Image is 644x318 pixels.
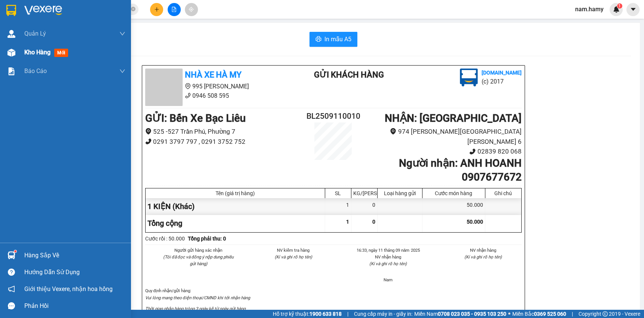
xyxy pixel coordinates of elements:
[24,267,125,278] div: Hướng dẫn sử dụng
[613,6,620,13] img: icon-new-feature
[508,312,510,315] span: ⚪️
[185,3,198,16] button: aim
[464,254,502,260] i: (Kí và ghi rõ họ tên)
[384,112,521,124] b: NHẬN : [GEOGRAPHIC_DATA]
[54,49,68,57] span: mới
[160,247,237,254] li: Người gửi hàng xác nhận
[302,110,365,122] h2: BL2509110010
[315,36,321,43] span: printer
[145,128,152,134] span: environment
[469,148,476,155] span: phone
[189,7,194,12] span: aim
[379,190,420,196] div: Loại hàng gửi
[424,190,483,196] div: Cước món hàng
[325,198,351,215] div: 1
[147,190,323,196] div: Tên (giá trị hàng)
[43,27,49,33] span: phone
[351,198,378,215] div: 0
[131,6,135,13] span: close-circle
[188,236,226,242] b: Tổng phải thu: 0
[324,34,351,44] span: In mẫu A5
[146,198,325,215] div: 1 KIỆN (Khác)
[7,49,15,57] img: warehouse-icon
[482,70,522,76] b: [DOMAIN_NAME]
[438,311,506,317] strong: 0708 023 035 - 0935 103 250
[602,311,608,317] span: copyright
[145,295,250,300] i: Vui lòng mang theo điện thoại/CMND khi tới nhận hàng
[309,32,357,47] button: printerIn mẫu A5
[626,3,640,16] button: caret-down
[24,300,125,312] div: Phản hồi
[350,247,427,254] li: 16:33, ngày 11 tháng 09 năm 2025
[327,190,349,196] div: SL
[168,3,181,16] button: file-add
[350,254,427,260] li: NV nhận hàng
[145,137,302,147] li: 0291 3797 797 , 0291 3752 752
[482,77,522,86] li: (c) 2017
[422,198,485,215] div: 50.000
[314,70,384,79] b: Gửi khách hàng
[7,67,15,75] img: solution-icon
[145,306,245,311] i: Thời gian nhận hàng tròng 3 ngày kể từ ngày gửi hàng
[185,70,241,79] b: Nhà Xe Hà My
[572,310,573,318] span: |
[364,127,521,146] li: 974 [PERSON_NAME][GEOGRAPHIC_DATA][PERSON_NAME] 6
[534,311,566,317] strong: 0369 525 060
[147,219,182,228] span: Tổng cộng
[119,68,125,74] span: down
[145,112,246,124] b: GỬI : Bến Xe Bạc Liêu
[7,251,15,259] img: warehouse-icon
[630,6,637,13] span: caret-down
[255,247,332,254] li: NV kiểm tra hàng
[399,157,521,183] b: Người nhận : ANH HOANH 0907677672
[145,82,284,91] li: 995 [PERSON_NAME]
[14,250,16,252] sup: 1
[3,16,143,26] li: 995 [PERSON_NAME]
[150,3,163,16] button: plus
[6,5,16,16] img: logo-vxr
[273,310,342,318] span: Hỗ trợ kỹ thuật:
[512,310,566,318] span: Miền Bắc
[364,146,521,157] li: 02839 820 068
[617,3,622,9] sup: 1
[347,310,348,318] span: |
[3,26,143,35] li: 0946 508 595
[460,69,478,87] img: logo.jpg
[163,254,234,266] i: (Tôi đã đọc và đồng ý nộp dung phiếu gửi hàng)
[43,18,49,24] span: environment
[467,219,483,225] span: 50.000
[145,127,302,137] li: 525 -527 Trần Phú, Phường 7
[24,49,51,56] span: Kho hàng
[346,219,349,225] span: 1
[369,261,407,266] i: (Kí và ghi rõ họ tên)
[119,31,125,37] span: down
[24,250,125,261] div: Hàng sắp về
[185,93,191,99] span: phone
[618,3,621,9] span: 1
[8,302,15,309] span: message
[7,30,15,38] img: warehouse-icon
[43,5,100,14] b: Nhà Xe Hà My
[145,234,185,243] div: Cước rồi : 50.000
[8,269,15,276] span: question-circle
[275,254,312,260] i: (Kí và ghi rõ họ tên)
[24,66,47,76] span: Báo cáo
[24,29,46,38] span: Quản Lý
[350,276,427,283] li: Nam
[8,285,15,293] span: notification
[354,310,412,318] span: Cung cấp máy in - giấy in:
[353,190,375,196] div: KG/[PERSON_NAME]
[185,83,191,89] span: environment
[390,128,396,134] span: environment
[487,190,519,196] div: Ghi chú
[372,219,375,225] span: 0
[154,7,159,12] span: plus
[171,7,177,12] span: file-add
[569,4,610,14] span: nam.hamy
[145,91,284,100] li: 0946 508 595
[309,311,342,317] strong: 1900 633 818
[145,138,152,145] span: phone
[3,47,104,59] b: GỬI : Bến Xe Bạc Liêu
[445,247,522,254] li: NV nhận hàng
[24,284,113,294] span: Giới thiệu Vexere, nhận hoa hồng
